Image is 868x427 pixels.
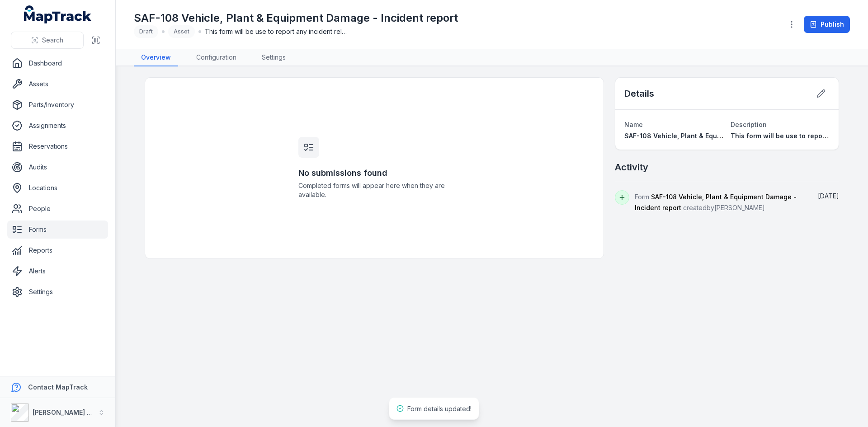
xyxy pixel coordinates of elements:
[407,405,472,413] span: Form details updated!
[731,121,767,128] span: Description
[624,132,821,140] span: SAF-108 Vehicle, Plant & Equipment Damage - Incident report
[615,161,648,174] h2: Activity
[24,5,92,23] a: MapTrack
[7,158,108,176] a: Audits
[635,193,797,211] span: Form created by [PERSON_NAME]
[7,241,108,259] a: Reports
[7,96,108,114] a: Parts/Inventory
[33,408,107,416] strong: [PERSON_NAME] Group
[134,25,158,38] div: Draft
[168,25,195,38] div: Asset
[804,16,850,33] button: Publish
[42,36,63,45] span: Search
[134,11,458,25] h1: SAF-108 Vehicle, Plant & Equipment Damage - Incident report
[7,117,108,135] a: Assignments
[818,192,839,200] span: [DATE]
[635,193,797,211] span: SAF-108 Vehicle, Plant & Equipment Damage - Incident report
[7,54,108,72] a: Dashboard
[7,283,108,301] a: Settings
[255,49,293,66] a: Settings
[7,221,108,239] a: Forms
[818,192,839,200] time: 9/22/2025, 3:42:40 PM
[624,121,643,128] span: Name
[298,181,450,199] span: Completed forms will appear here when they are available.
[134,49,178,66] a: Overview
[7,200,108,218] a: People
[298,167,450,179] h3: No submissions found
[11,32,84,49] button: Search
[624,87,654,100] h2: Details
[189,49,244,66] a: Configuration
[7,179,108,197] a: Locations
[28,383,88,391] strong: Contact MapTrack
[7,137,108,155] a: Reservations
[7,75,108,93] a: Assets
[7,262,108,280] a: Alerts
[205,27,349,36] span: This form will be use to report any incident related with Plant or Vehicles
